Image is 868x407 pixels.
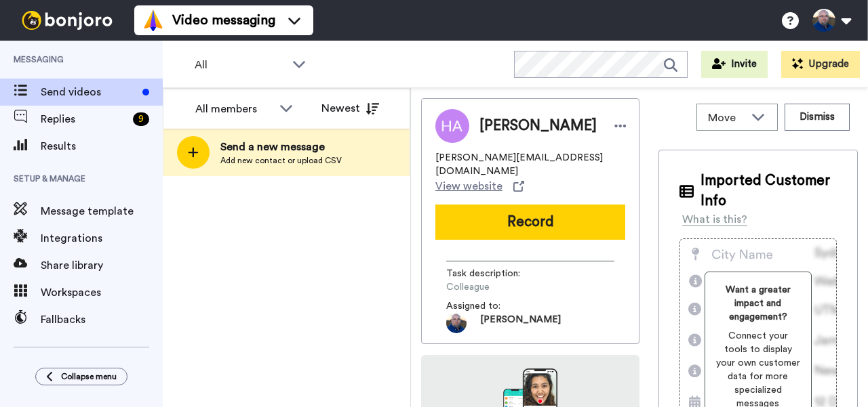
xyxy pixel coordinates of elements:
[701,171,837,211] span: Imported Customer Info
[446,267,541,280] span: Task description :
[220,139,342,155] span: Send a new message
[435,151,625,178] span: [PERSON_NAME][EMAIL_ADDRESS][DOMAIN_NAME]
[446,280,575,294] span: Colleague
[41,111,127,127] span: Replies
[435,178,524,194] a: View website
[41,203,163,219] span: Message template
[133,112,149,126] div: 9
[311,95,389,122] button: Newest
[41,312,163,328] span: Fallbacks
[446,313,467,333] img: ACg8ocJcAgbWN-mhUVthWrCjBhsh45otr_v_UerHuGBThdR744M=s96-c
[172,11,275,30] span: Video messaging
[785,104,850,131] button: Dismiss
[480,313,561,333] span: [PERSON_NAME]
[41,230,163,247] span: Integrations
[16,11,118,30] img: bj-logo-header-white.svg
[781,51,860,78] button: Upgrade
[195,57,285,73] span: All
[701,51,768,78] button: Invite
[479,116,597,136] span: [PERSON_NAME]
[41,138,163,154] span: Results
[220,155,342,166] span: Add new contact or upload CSV
[682,211,747,228] div: What is this?
[41,84,137,100] span: Send videos
[446,299,541,313] span: Assigned to:
[195,101,273,117] div: All members
[716,283,800,324] span: Want a greater impact and engagement?
[435,109,469,143] img: Image of Heather Angel
[142,9,164,31] img: vm-color.svg
[61,371,117,382] span: Collapse menu
[35,368,127,385] button: Collapse menu
[435,178,502,194] span: View website
[708,110,745,126] span: Move
[435,205,625,240] button: Record
[41,257,163,274] span: Share library
[41,284,163,301] span: Workspaces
